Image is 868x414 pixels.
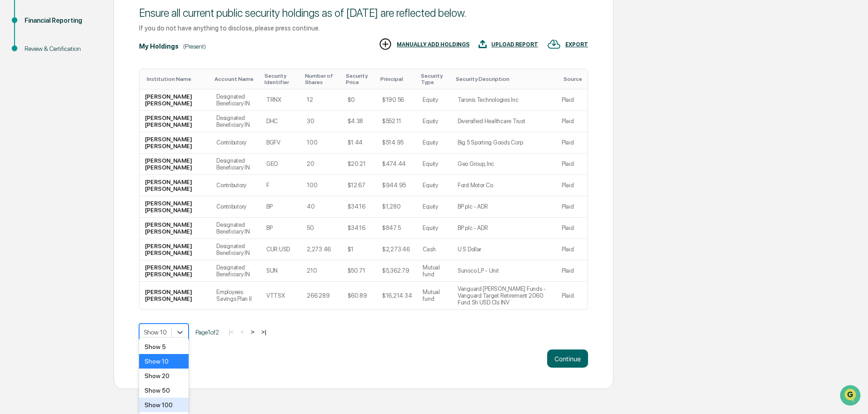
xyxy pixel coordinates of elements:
[452,282,556,309] td: Vanguard [PERSON_NAME] Funds - Vanguard Target Retirement 2060 Fund Sh USD Cls INV
[379,37,392,51] img: MANUALLY ADD HOLDINGS
[261,282,301,309] td: VTTSX
[380,76,414,82] div: Toggle SortBy
[564,76,584,82] div: Toggle SortBy
[18,132,57,141] span: Data Lookup
[556,239,588,260] td: Plaid
[211,260,261,282] td: Designated Beneficiary IN
[342,90,377,111] td: $0
[452,132,556,154] td: Big 5 Sporting Goods Corp
[301,218,342,239] td: 50
[139,24,588,32] div: If you do not have anything to disclose, please press continue.
[211,218,261,239] td: Designated Beneficiary IN
[417,282,452,309] td: Mutual fund
[195,329,219,336] span: Page 1 of 2
[301,111,342,132] td: 30
[31,70,149,79] div: Start new chat
[140,154,211,175] td: [PERSON_NAME] [PERSON_NAME]
[9,70,25,86] img: 1746055101610-c473b297-6a78-478c-a979-82029cc54cd1
[556,260,588,282] td: Plaid
[147,76,207,82] div: Toggle SortBy
[547,349,588,368] button: Continue
[479,37,487,51] img: UPLOAD REPORT
[839,384,863,409] iframe: Open customer support
[377,90,417,111] td: $190.56
[556,196,588,218] td: Plaid
[139,383,189,398] div: Show 50
[305,73,338,85] div: Toggle SortBy
[183,43,206,50] div: (Present)
[556,154,588,175] td: Plaid
[211,175,261,196] td: Contributory
[90,154,110,161] span: Pylon
[452,196,556,218] td: BP plc - ADR
[139,43,179,50] div: My Holdings
[139,354,189,369] div: Show 10
[140,239,211,260] td: [PERSON_NAME] [PERSON_NAME]
[211,132,261,154] td: Contributory
[211,196,261,218] td: Contributory
[301,132,342,154] td: 100
[211,282,261,309] td: Employees Savings Plan II
[301,175,342,196] td: 100
[417,239,452,260] td: Cash
[211,90,261,111] td: Designated Beneficiary IN
[452,154,556,175] td: Geo Group, Inc.
[226,328,236,336] button: |<
[261,239,301,260] td: CUR:USD
[5,111,62,127] a: 🖐️Preclearance
[452,175,556,196] td: Ford Motor Co.
[342,260,377,282] td: $50.71
[301,282,342,309] td: 266.289
[456,76,553,82] div: Toggle SortBy
[31,79,115,86] div: We're available if you need us!
[346,73,373,85] div: Toggle SortBy
[377,154,417,175] td: $474.44
[211,239,261,260] td: Designated Beneficiary IN
[215,76,257,82] div: Toggle SortBy
[301,260,342,282] td: 210
[377,218,417,239] td: $847.5
[264,73,298,85] div: Toggle SortBy
[301,239,342,260] td: 2,273.46
[417,90,452,111] td: Equity
[9,133,16,140] div: 🔎
[377,239,417,260] td: $2,273.46
[211,154,261,175] td: Designated Beneficiary IN
[377,111,417,132] td: $552.11
[248,328,257,336] button: >
[9,115,16,123] div: 🖐️
[301,90,342,111] td: 12
[140,90,211,111] td: [PERSON_NAME] [PERSON_NAME]
[140,132,211,154] td: [PERSON_NAME] [PERSON_NAME]
[417,260,452,282] td: Mutual fund
[140,175,211,196] td: [PERSON_NAME] [PERSON_NAME]
[18,115,59,124] span: Preclearance
[397,41,469,48] div: MANUALLY ADD HOLDINGS
[417,111,452,132] td: Equity
[556,175,588,196] td: Plaid
[342,218,377,239] td: $34.16
[342,132,377,154] td: $1.44
[140,260,211,282] td: [PERSON_NAME] [PERSON_NAME]
[75,115,113,124] span: Attestations
[62,111,116,127] a: 🗄️Attestations
[211,111,261,132] td: Designated Beneficiary IN
[377,196,417,218] td: $1,280
[140,111,211,132] td: [PERSON_NAME] [PERSON_NAME]
[261,175,301,196] td: F
[417,132,452,154] td: Equity
[556,132,588,154] td: Plaid
[556,111,588,132] td: Plaid
[139,398,189,412] div: Show 100
[452,239,556,260] td: U S Dollar
[261,218,301,239] td: BP
[261,154,301,175] td: GEO
[139,369,189,383] div: Show 20
[140,218,211,239] td: [PERSON_NAME] [PERSON_NAME]
[377,282,417,309] td: $16,214.34
[261,111,301,132] td: DHC
[342,196,377,218] td: $34.16
[155,72,165,83] button: Start new chat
